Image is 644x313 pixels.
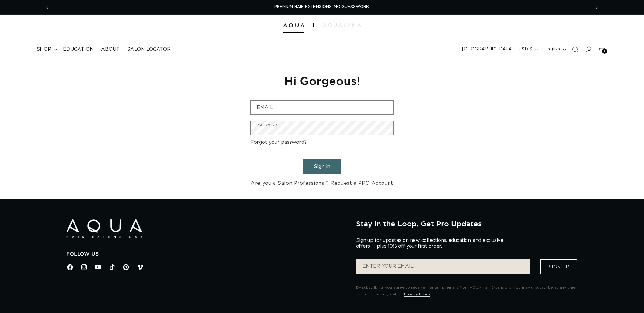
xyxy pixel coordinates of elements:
[540,259,577,274] button: Sign Up
[63,46,94,53] span: Education
[250,138,307,147] a: Forgot your password?
[250,73,394,88] h1: Hi Gorgeous!
[251,101,393,114] input: Email
[37,46,51,53] span: shop
[323,23,361,27] img: aqualyna.com
[356,219,578,228] h2: Stay in the Loop, Get Pro Updates
[356,238,508,249] p: Sign up for updates on new collections, education, and exclusive offers — plus 10% off your first...
[66,251,347,257] h2: Follow Us
[274,5,370,9] span: PREMIUM HAIR EXTENSIONS. NO GUESSWORK.
[356,259,530,274] input: ENTER YOUR EMAIL
[458,44,541,55] button: [GEOGRAPHIC_DATA] | USD $
[66,219,142,238] img: Aqua Hair Extensions
[101,46,120,53] span: About
[127,46,171,53] span: Salon Locator
[251,179,393,188] a: Are you a Salon Professional? Request a PRO Account
[544,46,560,53] span: English
[604,49,606,54] span: 5
[97,43,123,56] a: About
[33,43,59,56] summary: shop
[303,159,341,174] button: Sign in
[283,23,304,28] img: Aqua Hair Extensions
[123,43,174,56] a: Salon Locator
[541,44,569,55] button: English
[59,43,97,56] a: Education
[462,46,533,53] span: [GEOGRAPHIC_DATA] | USD $
[404,292,430,296] a: Privacy Policy
[356,284,578,298] p: By subscribing, you agree to receive marketing emails from AQUA Hair Extensions. You may unsubscr...
[569,43,582,56] summary: Search
[590,2,604,13] button: Next announcement
[40,2,54,13] button: Previous announcement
